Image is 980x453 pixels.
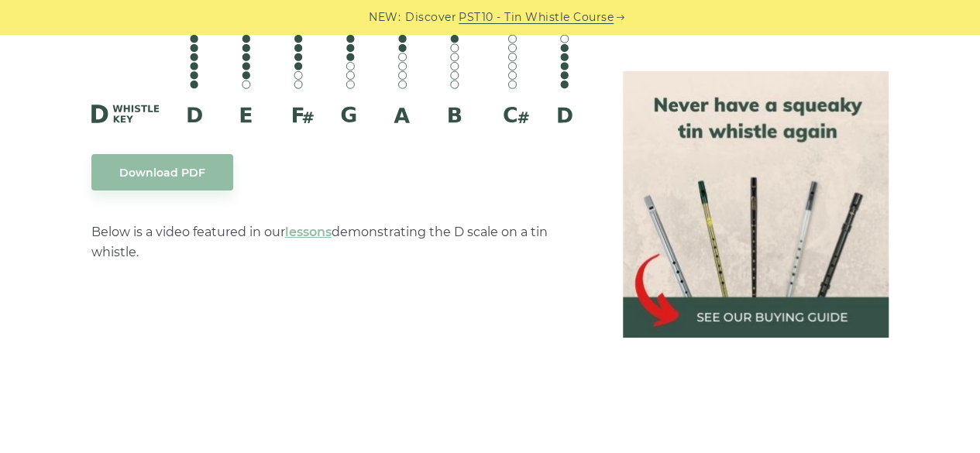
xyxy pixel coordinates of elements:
p: Below is a video featured in our demonstrating the D scale on a tin whistle. [91,222,586,263]
span: Discover [405,9,456,26]
img: tin whistle buying guide [623,71,889,338]
span: NEW: [369,9,401,26]
a: Download PDF [91,154,233,190]
a: lessons [285,225,332,239]
a: PST10 - Tin Whistle Course [459,9,614,26]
